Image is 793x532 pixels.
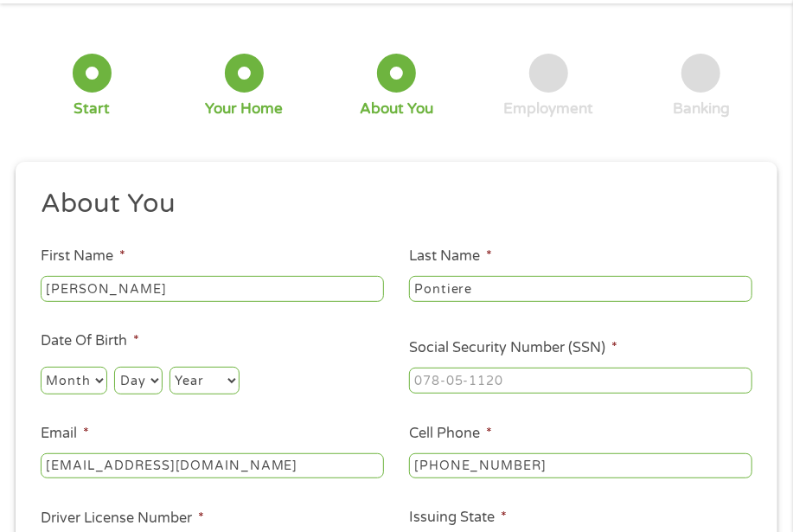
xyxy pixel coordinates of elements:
[41,276,384,302] input: John
[205,99,283,119] div: Your Home
[41,247,125,266] label: First Name
[409,339,617,357] label: Social Security Number (SSN)
[409,425,492,443] label: Cell Phone
[74,99,110,119] div: Start
[41,453,384,479] input: john@gmail.com
[504,99,594,119] div: Employment
[409,247,492,266] label: Last Name
[409,368,752,394] input: 078-05-1120
[41,510,204,528] label: Driver License Number
[41,187,740,221] h2: About You
[409,453,752,479] input: (541) 754-3010
[409,509,507,527] label: Issuing State
[41,332,139,350] label: Date Of Birth
[409,276,752,302] input: Smith
[360,99,433,119] div: About You
[673,99,730,119] div: Banking
[41,425,89,443] label: Email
